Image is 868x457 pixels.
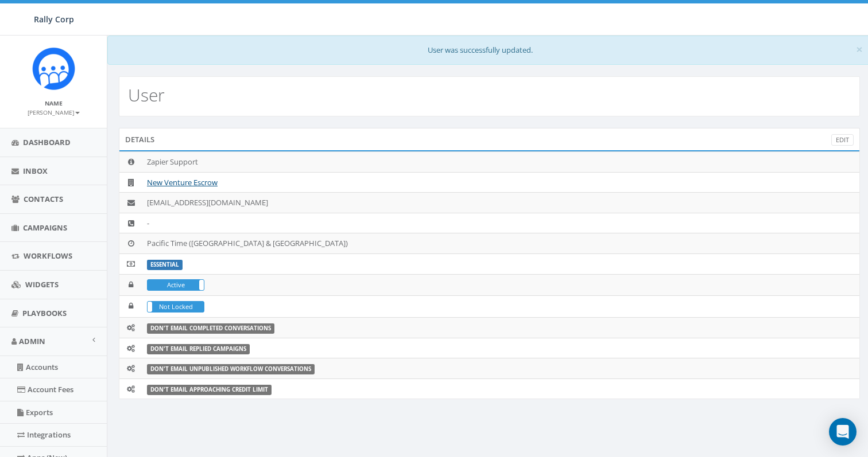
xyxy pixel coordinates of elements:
[147,260,183,270] label: ESSENTIAL
[142,233,859,254] td: Pacific Time ([GEOGRAPHIC_DATA] & [GEOGRAPHIC_DATA])
[24,194,63,204] span: Contacts
[829,418,857,446] div: Open Intercom Messenger
[142,193,859,213] td: [EMAIL_ADDRESS][DOMAIN_NAME]
[25,279,59,290] span: Widgets
[128,85,165,104] h2: User
[119,128,860,151] div: Details
[147,364,315,374] label: Don't Email Unpublished Workflow Conversations
[28,107,80,117] a: [PERSON_NAME]
[23,166,48,176] span: Inbox
[45,99,63,107] small: Name
[32,47,75,90] img: Icon_1.png
[147,323,274,334] label: Don't Email Completed Conversations
[147,344,250,354] label: Don't Email Replied Campaigns
[23,137,71,147] span: Dashboard
[148,302,204,313] label: Not Locked
[142,152,859,173] td: Zapier Support
[147,301,204,313] div: LockedNot Locked
[22,308,67,318] span: Playbooks
[24,251,72,261] span: Workflows
[34,14,74,25] span: Rally Corp
[856,41,863,57] span: ×
[831,134,854,146] a: Edit
[142,213,859,233] td: -
[23,222,67,233] span: Campaigns
[147,177,218,188] a: New Venture Escrow
[147,279,204,291] div: ActiveIn Active
[856,44,863,56] button: Close
[19,336,45,346] span: Admin
[147,385,272,395] label: Don't Email Approaching Credit Limit
[148,280,204,291] label: Active
[28,108,80,116] small: [PERSON_NAME]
